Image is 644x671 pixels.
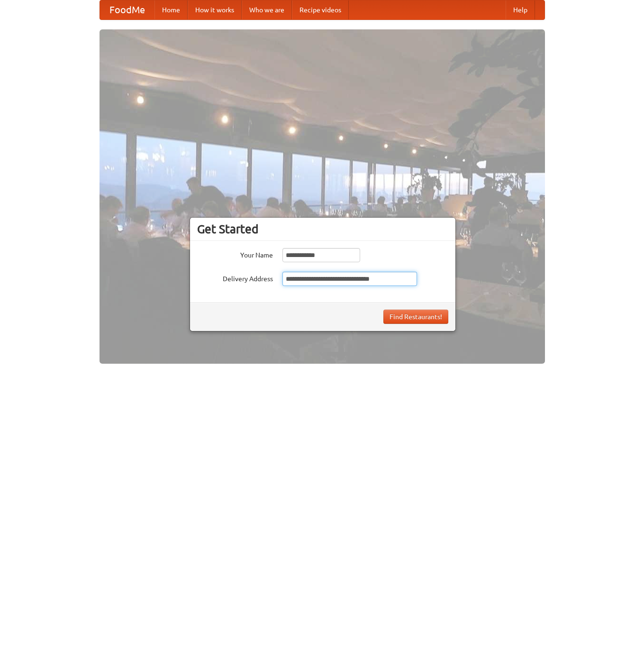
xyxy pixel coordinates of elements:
a: Recipe videos [292,0,349,19]
a: Who we are [242,0,292,19]
h3: Get Started [197,222,448,236]
a: Help [506,0,535,19]
button: Find Restaurants! [383,310,448,324]
label: Delivery Address [197,272,273,284]
a: Home [154,0,188,19]
label: Your Name [197,248,273,260]
a: How it works [188,0,242,19]
a: FoodMe [100,0,154,19]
